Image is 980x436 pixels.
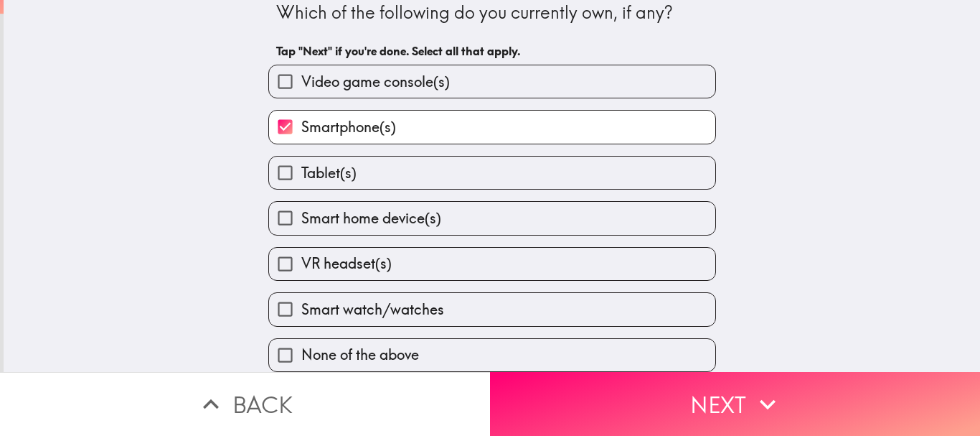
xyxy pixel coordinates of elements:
span: Smart home device(s) [301,208,441,228]
div: Which of the following do you currently own, if any? [276,1,708,25]
button: None of the above [269,339,715,371]
button: Video game console(s) [269,65,715,98]
button: VR headset(s) [269,248,715,280]
button: Smart home device(s) [269,202,715,234]
span: Video game console(s) [301,72,450,92]
span: None of the above [301,345,419,365]
span: VR headset(s) [301,254,392,274]
span: Smart watch/watches [301,300,444,320]
span: Tablet(s) [301,163,357,183]
button: Tablet(s) [269,157,715,189]
button: Smart watch/watches [269,293,715,325]
button: Smartphone(s) [269,111,715,143]
button: Next [490,372,980,436]
span: Smartphone(s) [301,117,396,137]
h6: Tap "Next" if you're done. Select all that apply. [276,43,708,59]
